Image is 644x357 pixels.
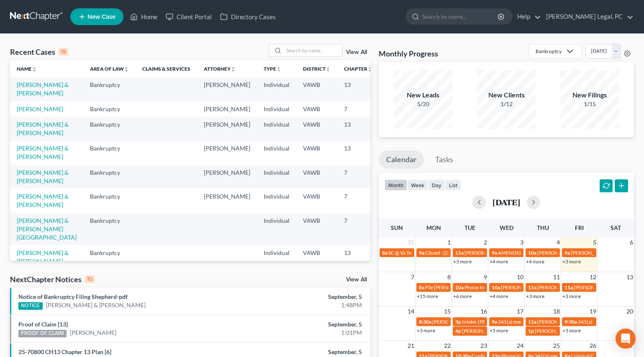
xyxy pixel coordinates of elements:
[552,341,561,351] span: 25
[296,101,337,117] td: VAWB
[197,189,257,212] td: [PERSON_NAME]
[379,48,438,59] h3: Monthly Progress
[17,121,69,136] a: [PERSON_NAME] & [PERSON_NAME]
[257,165,296,189] td: Individual
[445,179,461,191] button: list
[382,250,387,256] span: 8a
[483,272,488,282] span: 9
[446,272,452,282] span: 8
[455,319,461,325] span: 3p
[626,272,634,282] span: 13
[337,189,379,212] td: 7
[426,224,441,231] span: Mon
[493,198,520,207] h2: [DATE]
[296,165,337,189] td: VAWB
[231,67,236,72] i: unfold_more
[257,213,296,245] td: Individual
[425,250,478,256] span: Closed - [DATE] - Closed
[253,329,362,337] div: 1:01PM
[516,341,524,351] span: 24
[419,284,424,291] span: 8a
[542,9,634,24] a: [PERSON_NAME] Legal, PC
[253,320,362,329] div: September, 5
[528,284,536,291] span: 11a
[204,66,236,72] a: Attorneyunfold_more
[560,100,619,108] div: 1/15
[498,319,623,325] span: 341(a) meeting for [PERSON_NAME] & [PERSON_NAME]
[85,275,95,283] div: 10
[18,302,43,310] div: NOTICE
[124,67,129,72] i: unfold_more
[296,189,337,212] td: VAWB
[18,321,68,328] a: Proof of Claim [13]
[528,319,536,325] span: 11a
[490,258,508,265] a: +4 more
[417,293,438,299] a: +15 more
[17,145,69,160] a: [PERSON_NAME] & [PERSON_NAME]
[528,328,534,334] span: 1p
[90,66,129,72] a: Area of Lawunfold_more
[425,284,484,291] span: File [PERSON_NAME] Plan
[419,250,424,256] span: 9a
[455,250,464,256] span: 11a
[385,179,407,191] button: month
[253,301,362,309] div: 1:48PM
[264,66,281,72] a: Typeunfold_more
[70,329,116,337] a: [PERSON_NAME]
[284,44,342,56] input: Search by name...
[535,328,619,334] span: [PERSON_NAME] - criminal (WCGDC)
[296,77,337,101] td: VAWB
[32,67,37,72] i: unfold_more
[455,328,461,334] span: 4p
[611,224,621,231] span: Sat
[59,48,68,56] div: 15
[17,81,69,97] a: [PERSON_NAME] & [PERSON_NAME]
[552,272,561,282] span: 11
[337,213,379,245] td: 7
[443,306,452,316] span: 15
[500,224,513,231] span: Wed
[407,179,428,191] button: week
[83,141,136,165] td: Bankruptcy
[492,250,497,256] span: 9a
[337,165,379,189] td: 7
[564,284,573,291] span: 11a
[257,141,296,165] td: Individual
[455,284,464,291] span: 10a
[562,258,581,265] a: +3 more
[428,179,445,191] button: day
[83,101,136,117] td: Bankruptcy
[17,105,63,112] a: [PERSON_NAME]
[562,327,581,334] a: +3 more
[10,47,68,57] div: Recent Cases
[126,9,162,24] a: Home
[477,90,536,100] div: New Clients
[87,14,115,20] span: New Case
[407,341,415,351] span: 21
[296,245,337,269] td: VAWB
[346,49,367,55] a: View All
[296,213,337,245] td: VAWB
[136,60,197,77] th: Claims & Services
[626,306,634,316] span: 20
[303,66,331,72] a: Districtunfold_more
[492,284,500,291] span: 10a
[432,319,534,325] span: [PERSON_NAME] - review Bland County J&DR
[83,245,136,269] td: Bankruptcy
[446,237,452,247] span: 1
[326,67,331,72] i: unfold_more
[257,77,296,101] td: Individual
[197,117,257,140] td: [PERSON_NAME]
[257,245,296,269] td: Individual
[483,237,488,247] span: 2
[464,250,519,256] span: [PERSON_NAME] to sign
[276,67,281,72] i: unfold_more
[253,293,362,301] div: September, 5
[407,237,415,247] span: 31
[453,293,472,299] a: +6 more
[410,272,415,282] span: 7
[516,306,524,316] span: 17
[17,193,69,208] a: [PERSON_NAME] & [PERSON_NAME]
[83,213,136,245] td: Bankruptcy
[253,348,362,356] div: September, 5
